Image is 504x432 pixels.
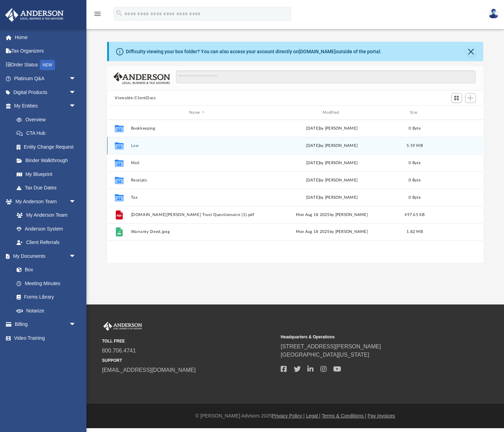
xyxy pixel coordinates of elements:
span: 0 Byte [409,196,421,199]
div: grid [107,120,483,263]
a: Legal | [306,413,320,419]
a: Binder Walkthrough [10,154,86,168]
a: Privacy Policy | [272,413,305,419]
a: Box [10,263,80,277]
div: Name [131,110,263,116]
a: My Documentsarrow_drop_down [5,249,83,263]
div: Modified [266,110,398,116]
div: Mon Aug 18 2025 by [PERSON_NAME] [266,212,398,218]
span: 0 Byte [409,126,421,130]
button: Tax [131,195,263,200]
button: Bookkeeping [131,126,263,131]
div: [DATE] by [PERSON_NAME] [266,143,398,149]
small: TOLL FREE [102,338,276,344]
span: arrow_drop_down [69,85,83,100]
button: Viewable-ClientDocs [115,95,156,101]
button: Add [465,93,476,103]
div: [DATE] by [PERSON_NAME] [266,125,398,132]
div: [DATE] by [PERSON_NAME] [266,177,398,184]
span: 0 Byte [409,178,421,182]
input: Search files and folders [176,71,476,84]
button: Switch to Grid View [451,93,462,103]
a: Anderson System [10,222,83,236]
div: Difficulty viewing your box folder? You can also access your account directly on outside of the p... [126,48,382,55]
span: 0 Byte [409,161,421,165]
div: © [PERSON_NAME] Advisors 2025 [86,412,504,420]
a: Pay Invoices [367,413,395,419]
div: id [110,110,128,116]
a: Tax Due Dates [10,181,86,195]
a: Digital Productsarrow_drop_down [5,85,86,99]
div: id [432,110,480,116]
a: CTA Hub [10,126,86,140]
a: Video Training [5,331,83,345]
img: Anderson Advisors Platinum Portal [102,322,143,331]
a: Home [5,30,86,44]
a: Overview [10,113,86,126]
a: Entity Change Request [10,140,86,154]
a: My Blueprint [10,167,83,181]
button: Close [466,47,476,56]
span: arrow_drop_down [69,99,83,113]
a: My Anderson Team [10,208,80,222]
a: Platinum Q&Aarrow_drop_down [5,72,86,86]
a: Billingarrow_drop_down [5,318,86,331]
span: arrow_drop_down [69,249,83,263]
a: Client Referrals [10,236,83,250]
a: Notarize [10,304,83,318]
img: User Pic [488,9,499,19]
span: arrow_drop_down [69,195,83,209]
button: Law [131,143,263,148]
span: 5.59 MB [407,144,423,148]
div: NEW [40,60,55,70]
a: [STREET_ADDRESS][PERSON_NAME] [281,344,381,349]
span: 497.65 KB [405,213,425,217]
div: Size [401,110,429,116]
a: Meeting Minutes [10,276,83,290]
a: [EMAIL_ADDRESS][DOMAIN_NAME] [102,367,196,373]
small: SUPPORT [102,357,276,364]
a: menu [93,13,102,18]
a: [GEOGRAPHIC_DATA][US_STATE] [281,352,369,358]
small: Headquarters & Operations [281,334,455,340]
span: arrow_drop_down [69,72,83,86]
div: [DATE] by [PERSON_NAME] [266,160,398,166]
a: My Entitiesarrow_drop_down [5,99,86,113]
a: Terms & Conditions | [322,413,366,419]
i: menu [93,10,102,18]
a: Order StatusNEW [5,58,86,72]
img: Anderson Advisors Platinum Portal [3,8,66,22]
button: Mail [131,161,263,165]
a: Forms Library [10,290,80,304]
button: Receipts [131,178,263,182]
div: [DATE] by [PERSON_NAME] [266,195,398,201]
button: [DOMAIN_NAME][PERSON_NAME] Trust Questionnaire (1).pdf [131,213,263,217]
span: 1.82 MB [407,230,423,234]
a: 800.706.4741 [102,348,136,354]
button: Warranty Deed.jpeg [131,229,263,234]
a: [DOMAIN_NAME] [299,49,336,54]
div: Mon Aug 18 2025 by [PERSON_NAME] [266,229,398,235]
a: My Anderson Teamarrow_drop_down [5,195,83,208]
span: arrow_drop_down [69,318,83,332]
a: Tax Organizers [5,44,86,58]
i: search [115,9,123,17]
